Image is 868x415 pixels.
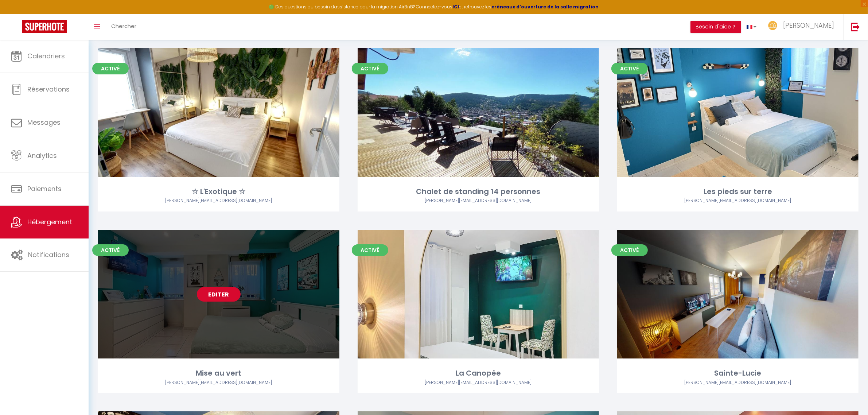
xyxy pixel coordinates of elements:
[27,85,70,94] span: Réservations
[358,368,599,379] div: La Canopée
[28,250,69,259] span: Notifications
[358,197,599,204] div: Airbnb
[358,186,599,197] div: Chalet de standing 14 personnes
[27,51,65,61] span: Calendriers
[6,3,28,25] button: Ouvrir le widget de chat LiveChat
[197,287,241,302] a: Editer
[762,14,843,40] a: ... [PERSON_NAME]
[837,382,863,410] iframe: Chat
[27,217,72,226] span: Hébergement
[27,184,62,193] span: Paiements
[106,14,142,40] a: Chercher
[617,197,859,204] div: Airbnb
[352,244,388,256] span: Activé
[690,21,741,33] button: Besoin d'aide ?
[98,197,339,204] div: Airbnb
[111,22,136,30] span: Chercher
[22,20,67,33] img: Super Booking
[358,379,599,386] div: Airbnb
[851,22,860,31] img: logout
[617,186,859,197] div: Les pieds sur terre
[783,21,834,30] span: [PERSON_NAME]
[352,63,388,74] span: Activé
[92,63,129,74] span: Activé
[611,244,648,256] span: Activé
[27,118,61,127] span: Messages
[491,4,599,10] a: créneaux d'ouverture de la salle migration
[767,21,778,30] img: ...
[92,244,129,256] span: Activé
[617,379,859,386] div: Airbnb
[27,151,57,160] span: Analytics
[98,368,339,379] div: Mise au vert
[452,4,459,10] a: ICI
[98,379,339,386] div: Airbnb
[611,63,648,74] span: Activé
[617,368,859,379] div: Sainte-Lucie
[98,186,339,197] div: ☆ L'Exotique ☆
